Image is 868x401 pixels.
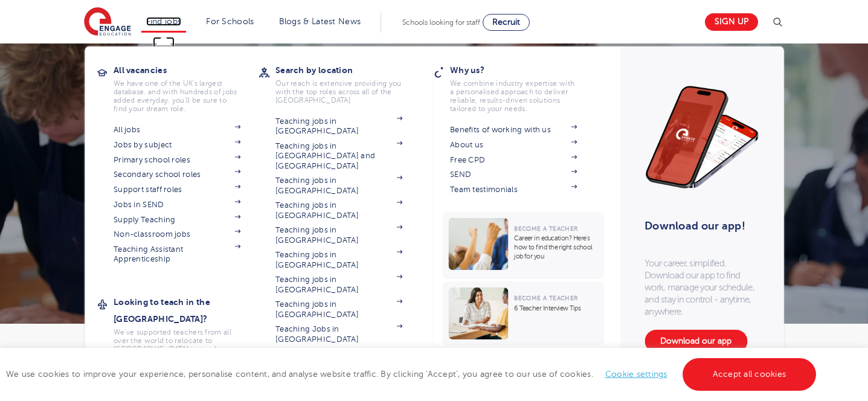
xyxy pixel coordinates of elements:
a: Support staff roles [114,185,240,194]
h3: Why us? [450,62,595,79]
a: SEND [450,170,577,179]
span: We use cookies to improve your experience, personalise content, and analyse website traffic. By c... [6,370,819,379]
a: Why us?We combine industry expertise with a personalised approach to deliver reliable, results-dr... [450,62,595,113]
a: Looking to teach in the [GEOGRAPHIC_DATA]?We've supported teachers from all over the world to rel... [114,294,259,379]
p: We have one of the UK's largest database. and with hundreds of jobs added everyday. you'll be sur... [114,79,240,113]
a: All jobs [114,125,240,135]
a: Teaching jobs in [GEOGRAPHIC_DATA] [275,250,402,270]
a: Teaching jobs in [GEOGRAPHIC_DATA] [275,200,402,220]
a: Download our app [645,330,747,353]
a: Teaching jobs in [GEOGRAPHIC_DATA] [275,300,402,319]
a: Recruit [483,14,530,31]
img: Engage Education [84,7,131,37]
a: For Schools [206,17,254,26]
p: We've supported teachers from all over the world to relocate to [GEOGRAPHIC_DATA] to teach - no m... [114,328,240,379]
a: Cookie settings [605,370,667,379]
a: Teaching jobs in [GEOGRAPHIC_DATA] [275,176,402,196]
a: Jobs in SEND [114,200,240,210]
a: Blogs & Latest News [279,17,361,26]
a: Sign up [705,13,758,31]
h3: Looking to teach in the [GEOGRAPHIC_DATA]? [114,294,259,327]
p: Our reach is extensive providing you with the top roles across all of the [GEOGRAPHIC_DATA] [275,79,402,104]
a: Search by locationOur reach is extensive providing you with the top roles across all of the [GEOG... [275,62,420,104]
a: Teaching jobs in [GEOGRAPHIC_DATA] [275,225,402,245]
a: Accept all cookies [683,358,817,391]
span: Become a Teacher [514,295,577,301]
h3: Search by location [275,62,420,79]
span: Become a Teacher [514,225,577,232]
a: All vacanciesWe have one of the UK's largest database. and with hundreds of jobs added everyday. ... [114,62,259,113]
a: Supply Teaching [114,215,240,225]
h3: All vacancies [114,62,259,79]
a: Non-classroom jobs [114,229,240,239]
a: Become a Teacher6 Teacher Interview Tips [442,281,607,345]
a: Jobs by subject [114,140,240,150]
a: Teaching Jobs in [GEOGRAPHIC_DATA] [275,324,402,344]
p: Your career, simplified. Download our app to find work, manage your schedule, and stay in control... [645,257,759,318]
a: Team testimonials [450,185,577,194]
a: About us [450,140,577,150]
a: Teaching jobs in [GEOGRAPHIC_DATA] and [GEOGRAPHIC_DATA] [275,141,402,171]
a: Teaching jobs in [GEOGRAPHIC_DATA] [275,275,402,295]
span: Schools looking for staff [402,18,480,27]
h1: Benefits of working with Engage Education [77,146,791,175]
a: Find jobs [146,17,182,26]
a: Primary school roles [114,155,240,165]
span: Recruit [492,18,520,27]
a: Teaching jobs in [GEOGRAPHIC_DATA] [275,117,402,136]
h3: Download our app! [645,213,754,239]
a: Become a TeacherCareer in education? Here’s how to find the right school job for you [442,212,607,279]
a: Benefits of working with us [450,125,577,135]
p: Career in education? Here’s how to find the right school job for you [514,234,598,261]
a: Free CPD [450,155,577,165]
p: 6 Teacher Interview Tips [514,304,598,313]
p: We combine industry expertise with a personalised approach to deliver reliable, results-driven so... [450,79,577,113]
a: Secondary school roles [114,170,240,179]
a: Teaching Assistant Apprenticeship [114,245,240,265]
